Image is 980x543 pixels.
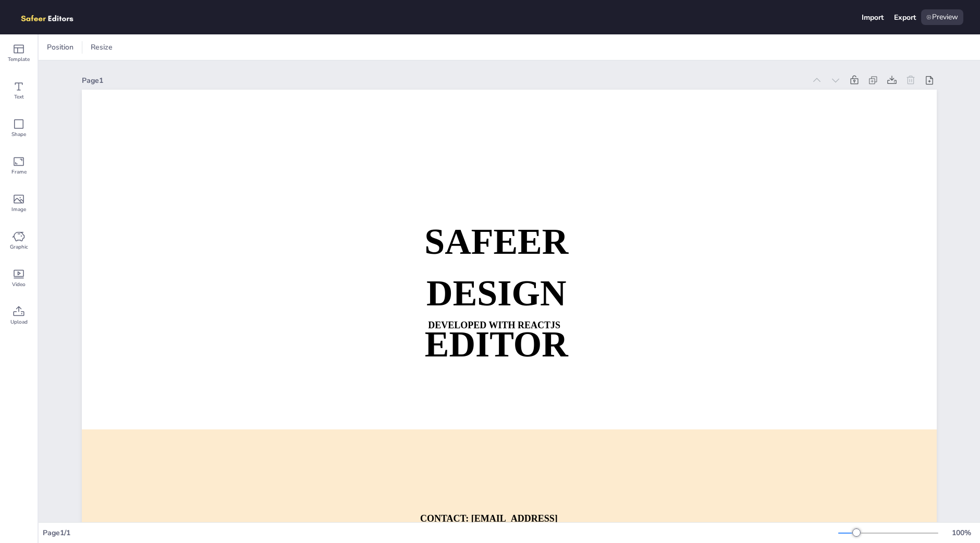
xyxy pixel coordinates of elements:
[921,9,963,25] div: Preview
[14,93,24,101] span: Text
[11,168,27,176] span: Frame
[82,76,805,85] div: Page 1
[8,55,30,64] span: Template
[11,205,26,214] span: Image
[894,13,916,22] div: Export
[10,243,28,251] span: Graphic
[43,528,838,538] div: Page 1 / 1
[862,13,884,22] div: Import
[425,273,568,364] strong: DESIGN EDITOR
[424,222,568,262] strong: SAFEER
[17,9,89,25] img: logo.png
[11,130,26,139] span: Shape
[949,528,974,538] div: 100 %
[45,42,76,52] span: Position
[10,318,28,326] span: Upload
[420,513,558,538] strong: CONTACT: [EMAIL_ADDRESS][DOMAIN_NAME]
[89,42,115,52] span: Resize
[12,280,26,289] span: Video
[428,320,560,330] strong: DEVELOPED WITH REACTJS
